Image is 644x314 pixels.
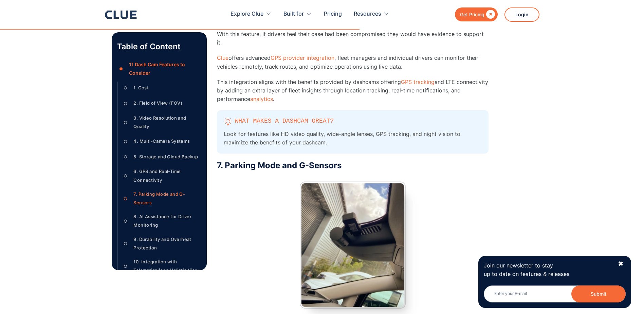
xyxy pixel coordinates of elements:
div: 4. Multi-Camera Systems [133,137,190,145]
div:  [484,10,495,19]
div: Resources [354,3,389,25]
a: ●11 Dash Cam Features to Consider [117,60,201,77]
a: ○7. Parking Mode and G-Sensors [122,190,201,207]
a: ○2. Field of View (FOV) [122,98,201,108]
div: ○ [122,136,130,146]
a: ○1. Cost [122,83,201,93]
div: 7. Parking Mode and G-Sensors [133,190,201,207]
a: analytics [250,95,273,102]
div: Built for [283,3,312,25]
div: ○ [122,216,130,226]
p: Look for features like HD video quality, wide-angle lenses, GPS tracking, and night vision to max... [224,130,482,147]
div: ○ [122,152,130,162]
h3: 7. Parking Mode and G-Sensors [217,160,489,171]
div: ○ [122,171,130,181]
a: ○4. Multi-Camera Systems [122,136,201,146]
a: Get Pricing [455,7,498,21]
div: 10. Integration with Telematics for a Holistic View [133,258,201,275]
a: ○10. Integration with Telematics for a Holistic View [122,258,201,275]
p: This integration aligns with the benefits provided by dashcams offering and LTE connectivity by a... [217,78,489,104]
a: ○9. Durability and Overheat Protection [122,235,201,252]
div: ○ [122,193,130,204]
div: 3. Video Resolution and Quality [133,114,201,131]
a: ○5. Storage and Cloud Backup [122,152,201,162]
div: 9. Durability and Overheat Protection [133,235,201,252]
p: With this feature, if drivers feel their case had been compromised they would have evidence to su... [217,30,489,47]
a: ○6. GPS and Real-Time Connectivity [122,167,201,184]
button: Submit [571,285,626,302]
div: ● [117,64,125,74]
a: ○3. Video Resolution and Quality [122,114,201,131]
a: Pricing [324,3,342,25]
div: 8. AI Assistance for Driver Monitoring [133,212,201,229]
div: ✖ [618,260,624,268]
div: 6. GPS and Real-Time Connectivity [133,167,201,184]
p: What Makes a Dashcam Great? [235,117,334,125]
p: Join our newsletter to stay up to date on features & releases [484,261,611,278]
div: Explore Clue [231,3,263,25]
div: ○ [122,261,130,271]
div: Resources [354,3,381,25]
a: GPS tracking [401,78,435,85]
div: 1. Cost [133,84,149,92]
div: ○ [122,239,130,249]
div: ○ [122,83,130,93]
div: Explore Clue [231,3,272,25]
div: 2. Field of View (FOV) [133,99,182,107]
p: offers advanced , fleet managers and individual drivers can monitor their vehicles remotely, trac... [217,54,489,71]
p: Table of Content [117,41,201,52]
a: ○8. AI Assistance for Driver Monitoring [122,212,201,229]
a: Login [504,7,539,22]
div: Built for [283,3,304,25]
div: ○ [122,98,130,108]
div: 5. Storage and Cloud Backup [133,153,198,161]
input: Enter your E-mail [484,285,626,302]
a: GPS provider integration [271,54,334,61]
div: ○ [122,117,130,127]
div: 11 Dash Cam Features to Consider [129,60,201,77]
div: Get Pricing [460,10,484,19]
a: Clue [217,54,228,61]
